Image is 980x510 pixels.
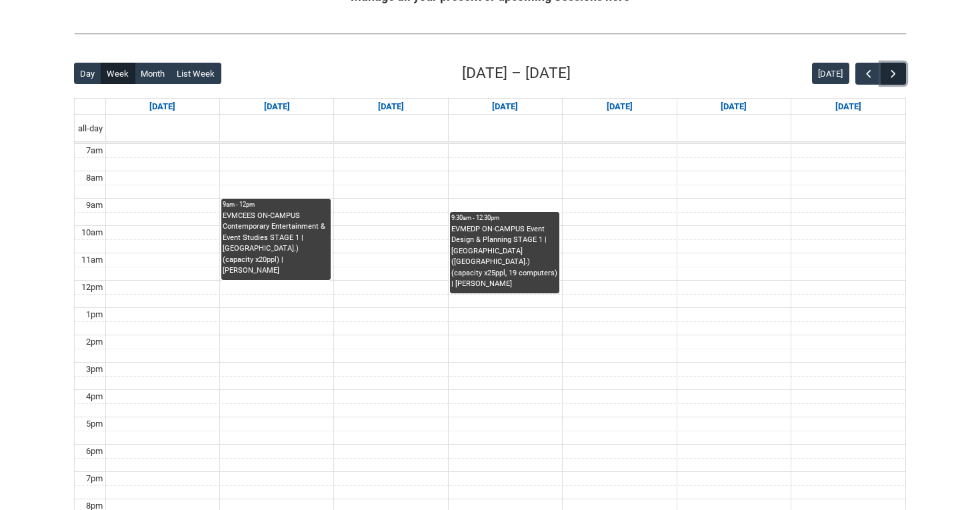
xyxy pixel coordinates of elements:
div: 12pm [79,281,105,294]
h2: [DATE] – [DATE] [462,62,571,85]
button: List Week [171,63,221,84]
div: EVMCEES ON-CAMPUS Contemporary Entertainment & Event Studies STAGE 1 | [GEOGRAPHIC_DATA].) (capac... [223,211,329,277]
a: Go to September 20, 2025 [833,99,864,115]
button: Previous Week [855,63,881,85]
div: 7pm [83,472,105,485]
button: [DATE] [812,63,849,84]
div: 3pm [83,363,105,376]
div: 7am [83,144,105,157]
button: Day [74,63,101,84]
a: Go to September 16, 2025 [375,99,407,115]
span: all-day [75,122,105,135]
div: 9:30am - 12:30pm [451,213,558,223]
div: 8am [83,171,105,185]
div: EVMEDP ON-CAMPUS Event Design & Planning STAGE 1 | [GEOGRAPHIC_DATA] ([GEOGRAPHIC_DATA].) (capaci... [451,224,558,290]
a: Go to September 17, 2025 [489,99,521,115]
div: 2pm [83,335,105,349]
a: Go to September 14, 2025 [147,99,178,115]
div: 10am [79,226,105,239]
div: 6pm [83,445,105,458]
a: Go to September 15, 2025 [261,99,293,115]
div: 9am [83,199,105,212]
div: 4pm [83,390,105,403]
img: REDU_GREY_LINE [74,27,906,41]
div: 1pm [83,308,105,321]
a: Go to September 18, 2025 [604,99,635,115]
div: 5pm [83,417,105,431]
button: Month [135,63,171,84]
div: 9am - 12pm [223,200,329,209]
div: 11am [79,253,105,267]
button: Week [101,63,135,84]
a: Go to September 19, 2025 [718,99,749,115]
button: Next Week [881,63,906,85]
